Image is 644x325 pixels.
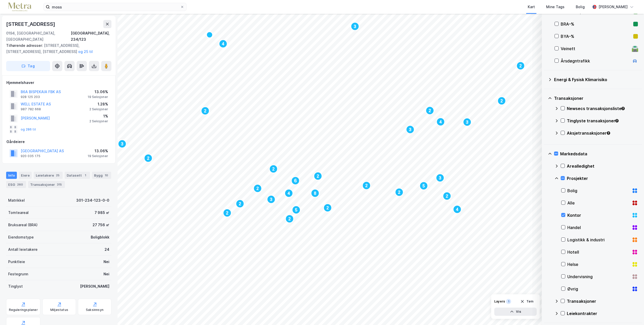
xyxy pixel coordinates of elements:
[8,3,31,12] img: metra-logo.256734c3b2bbffee19d4.png
[219,40,227,48] div: Map marker
[365,183,368,188] text: 2
[446,194,448,198] text: 2
[6,30,71,42] div: 0194, [GEOGRAPHIC_DATA], [GEOGRAPHIC_DATA]
[327,206,329,210] text: 2
[95,210,109,216] div: 7 985 ㎡
[506,299,511,304] div: 1
[223,209,231,217] div: Map marker
[267,195,275,203] div: Map marker
[6,172,17,179] div: Info
[567,237,630,243] div: Logistikk & industri
[494,308,537,316] button: Vis
[406,125,414,134] div: Map marker
[89,119,108,123] div: 2 Seksjoner
[6,181,26,188] div: ESG
[621,106,625,111] div: Tooltip anchor
[9,308,38,312] div: Reguleringsplaner
[88,154,108,158] div: 19 Seksjoner
[88,148,108,154] div: 13.06%
[103,259,109,265] div: Nei
[516,62,525,70] div: Map marker
[8,246,38,253] div: Antall leietakere
[270,197,272,202] text: 3
[436,118,445,126] div: Map marker
[89,107,108,111] div: 2 Seksjoner
[285,215,294,223] div: Map marker
[272,167,275,171] text: 2
[65,172,90,179] div: Datasett
[16,182,24,187] div: 260
[8,222,38,228] div: Bruksareal (BRA)
[561,46,630,52] div: Veinett
[118,140,126,148] div: Map marker
[567,224,630,231] div: Handel
[289,217,291,221] text: 2
[436,174,444,182] div: Map marker
[6,61,50,71] button: Tag
[222,42,224,46] text: 4
[103,271,109,277] div: Nei
[567,188,630,194] div: Bolig
[554,95,638,101] div: Transaksjoner
[292,206,300,214] div: Map marker
[466,120,468,124] text: 3
[76,197,109,203] div: 301-234-123-0-0
[409,127,411,132] text: 3
[456,207,458,212] text: 4
[599,4,628,10] div: [PERSON_NAME]
[453,205,461,213] div: Map marker
[295,208,297,212] text: 5
[429,109,431,113] text: 2
[93,222,109,228] div: 27 756 ㎡
[8,271,28,277] div: Festegrunn
[105,246,109,253] div: 24
[398,190,400,194] text: 2
[34,172,63,179] div: Leietakere
[314,191,316,196] text: 8
[201,107,209,115] div: Map marker
[423,184,425,188] text: 5
[257,186,259,191] text: 2
[567,212,630,218] div: Kontor
[50,3,180,11] input: Søk på adresse, matrikkel, gårdeiere, leietakere eller personer
[618,300,644,325] iframe: Chat Widget
[567,286,630,292] div: Øvrig
[567,249,630,255] div: Hotell
[554,77,638,83] div: Energi & Fysisk Klimarisiko
[8,283,23,289] div: Tinglyst
[463,118,471,126] div: Map marker
[28,181,65,188] div: Transaksjoner
[362,181,371,190] div: Map marker
[104,173,109,178] div: 10
[567,261,630,267] div: Helse
[291,177,300,185] div: Map marker
[6,139,111,145] div: Gårdeiere
[351,22,359,30] div: Map marker
[311,189,319,197] div: Map marker
[317,174,319,178] text: 2
[6,80,111,86] div: Hjemmelshaver
[226,211,228,215] text: 2
[56,182,63,187] div: 315
[144,154,152,162] div: Map marker
[324,204,332,212] div: Map marker
[354,24,356,29] text: 3
[567,310,638,317] div: Leiekontrakter
[520,64,522,68] text: 2
[567,298,638,304] div: Transaksjoner
[615,118,619,123] div: Tooltip anchor
[6,20,56,28] div: [STREET_ADDRESS]
[567,130,638,136] div: Aksjetransaksjoner
[567,274,630,280] div: Undervisning
[88,89,108,95] div: 13.06%
[89,113,108,119] div: 1%
[204,109,206,113] text: 2
[561,33,631,39] div: BYA–%
[494,299,505,304] div: Layers
[91,234,109,240] div: Boligblokk
[8,234,34,240] div: Eiendomstype
[576,4,585,10] div: Bolig
[567,105,638,112] div: Newsecs transaksjonsliste
[440,120,442,124] text: 4
[567,200,630,206] div: Alle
